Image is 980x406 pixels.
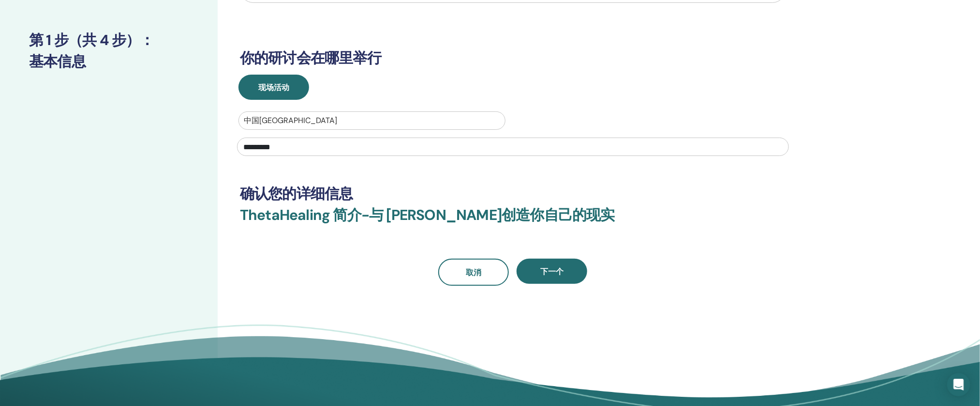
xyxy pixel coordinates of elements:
[386,205,502,224] font: [PERSON_NAME]
[947,373,970,396] div: 打开 Intercom Messenger
[258,82,289,93] font: 现场活动
[29,31,140,49] font: 第 1 步（共 4 步）
[438,259,509,286] a: 取消
[29,52,86,71] font: 基本信息
[466,267,481,278] font: 取消
[238,75,309,100] button: 现场活动
[240,48,381,67] font: 你的研讨会在哪里举行
[240,205,383,224] font: ThetaHealing 简介-与
[502,205,615,224] font: 创造你自己的现实
[540,266,564,277] font: 下一个
[240,184,353,203] font: 确认您的详细信息
[140,31,154,49] font: ：
[517,259,587,284] button: 下一个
